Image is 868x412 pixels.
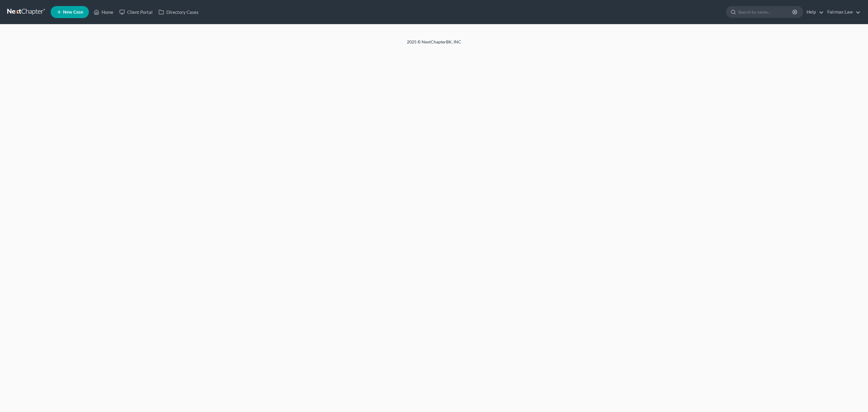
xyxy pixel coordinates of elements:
a: Home [91,7,116,17]
div: 2025 © NextChapterBK, INC [262,39,606,50]
span: New Case [63,10,83,14]
a: Fairmax Law [824,7,860,17]
input: Search by name... [738,6,793,17]
a: Client Portal [116,7,156,17]
a: Help [804,7,824,17]
a: Directory Cases [156,7,202,17]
